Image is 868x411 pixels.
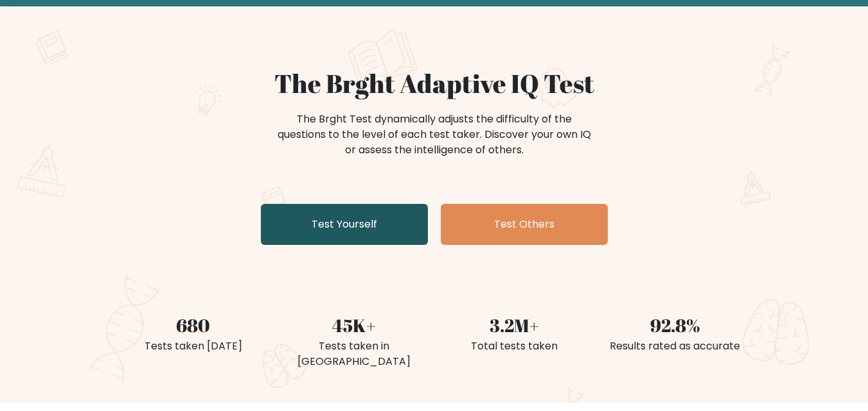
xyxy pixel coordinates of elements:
div: Tests taken [DATE] [121,339,266,354]
h1: The Brght Adaptive IQ Test [121,68,748,99]
div: Results rated as accurate [603,339,748,354]
div: 680 [121,312,266,339]
a: Test Others [441,204,608,245]
div: Tests taken in [GEOGRAPHIC_DATA] [281,339,427,369]
div: 45K+ [281,312,427,339]
div: Total tests taken [442,339,587,354]
div: 92.8% [603,312,748,339]
div: 3.2M+ [442,312,587,339]
div: The Brght Test dynamically adjusts the difficulty of the questions to the level of each test take... [274,112,595,158]
a: Test Yourself [261,204,428,245]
